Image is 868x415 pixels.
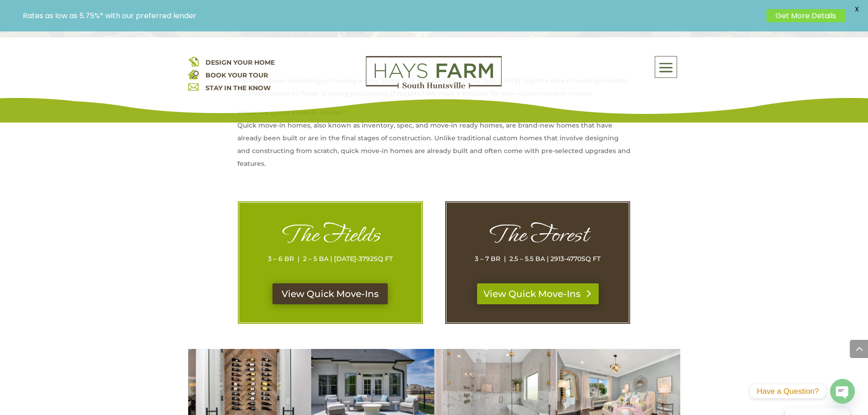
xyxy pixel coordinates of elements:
[465,221,611,252] h1: The Forest
[205,71,268,79] a: BOOK YOUR TOUR
[23,11,762,20] p: Rates as low as 5.75%* with our preferred lender
[850,2,863,16] span: X
[205,84,271,92] a: STAY IN THE KNOW
[766,9,845,22] a: Get More Details
[366,56,502,89] img: Logo
[205,58,275,67] a: DESIGN YOUR HOME
[366,82,502,91] a: hays farm homes huntsville development
[581,255,601,263] span: SQ FT
[257,221,403,252] h1: The Fields
[237,106,631,176] p: What Are Quick Move-In Homes? Quick move-in homes, also known as inventory, spec, and move-in rea...
[374,255,393,263] span: SQ FT
[465,252,611,265] p: 3 – 7 BR | 2.5 – 5.5 BA | 2913-4770
[188,56,199,67] img: design your home
[272,283,388,304] a: View Quick Move-Ins
[477,283,599,304] a: View Quick Move-Ins
[268,255,374,263] span: 3 – 6 BR | 2 – 5 BA | [DATE]-3792
[188,69,199,79] img: book your home tour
